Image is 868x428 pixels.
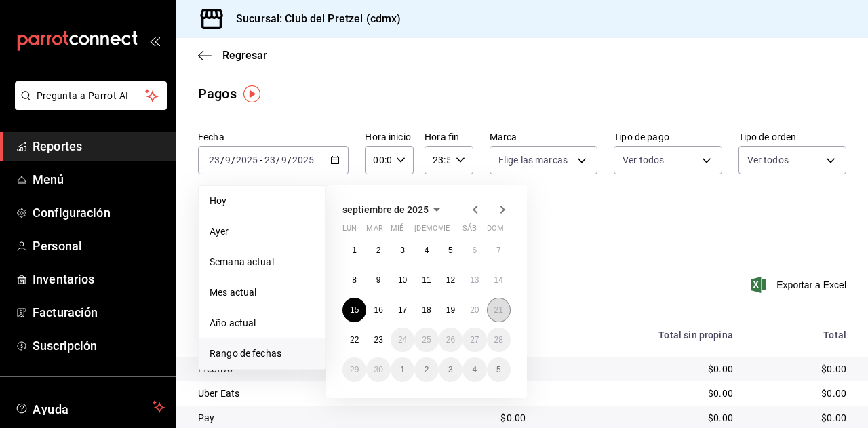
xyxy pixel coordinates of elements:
[352,275,357,285] abbr: 8 de septiembre de 2025
[210,316,315,330] span: Año actual
[208,155,220,166] input: --
[391,298,414,322] button: 17 de septiembre de 2025
[414,268,438,292] button: 11 de septiembre de 2025
[446,275,455,285] abbr: 12 de septiembre de 2025
[398,275,407,285] abbr: 10 de septiembre de 2025
[439,238,462,262] button: 5 de septiembre de 2025
[400,365,405,374] abbr: 1 de octubre de 2025
[755,330,846,341] div: Total
[210,194,315,208] span: Hoy
[391,224,403,238] abbr: miércoles
[365,132,414,142] label: Hora inicio
[149,35,160,46] button: open_drawer_menu
[439,224,450,238] abbr: viernes
[33,237,165,255] span: Personal
[374,335,382,345] abbr: 23 de septiembre de 2025
[487,298,511,322] button: 21 de septiembre de 2025
[400,246,405,255] abbr: 3 de septiembre de 2025
[366,224,382,238] abbr: martes
[198,83,237,104] div: Pagos
[425,365,429,374] abbr: 2 de octubre de 2025
[350,305,359,315] abbr: 15 de septiembre de 2025
[33,303,165,322] span: Facturación
[210,255,315,269] span: Semana actual
[33,399,147,415] span: Ayuda
[547,411,733,425] div: $0.00
[487,328,511,352] button: 28 de septiembre de 2025
[376,246,381,255] abbr: 2 de septiembre de 2025
[366,298,390,322] button: 16 de septiembre de 2025
[198,49,267,62] button: Regresar
[281,155,288,166] input: --
[439,268,462,292] button: 12 de septiembre de 2025
[487,357,511,382] button: 5 de octubre de 2025
[439,298,462,322] button: 19 de septiembre de 2025
[391,328,414,352] button: 24 de septiembre de 2025
[342,298,366,322] button: 15 de septiembre de 2025
[198,132,349,142] label: Fecha
[547,362,733,376] div: $0.00
[494,305,503,315] abbr: 21 de septiembre de 2025
[350,335,359,345] abbr: 22 de septiembre de 2025
[398,335,407,345] abbr: 24 de septiembre de 2025
[391,357,414,382] button: 1 de octubre de 2025
[198,387,404,400] div: Uber Eats
[342,328,366,352] button: 22 de septiembre de 2025
[198,411,404,425] div: Pay
[276,155,280,166] span: /
[462,357,486,382] button: 4 de octubre de 2025
[448,365,453,374] abbr: 3 de octubre de 2025
[37,89,146,103] span: Pregunta a Parrot AI
[33,137,165,155] span: Reportes
[498,153,568,167] span: Elige las marcas
[235,155,258,166] input: ----
[753,277,846,293] button: Exportar a Excel
[243,85,260,102] button: Tooltip marker
[448,246,453,255] abbr: 5 de septiembre de 2025
[425,132,473,142] label: Hora fin
[15,81,167,110] button: Pregunta a Parrot AI
[222,49,267,62] span: Regresar
[472,246,477,255] abbr: 6 de septiembre de 2025
[414,238,438,262] button: 4 de septiembre de 2025
[470,335,479,345] abbr: 27 de septiembre de 2025
[496,365,501,374] abbr: 5 de octubre de 2025
[342,201,445,218] button: septiembre de 2025
[350,365,359,374] abbr: 29 de septiembre de 2025
[342,357,366,382] button: 29 de septiembre de 2025
[614,132,722,142] label: Tipo de pago
[446,335,455,345] abbr: 26 de septiembre de 2025
[366,268,390,292] button: 9 de septiembre de 2025
[462,298,486,322] button: 20 de septiembre de 2025
[487,224,504,238] abbr: domingo
[494,335,503,345] abbr: 28 de septiembre de 2025
[414,357,438,382] button: 2 de octubre de 2025
[376,275,381,285] abbr: 9 de septiembre de 2025
[33,270,165,288] span: Inventarios
[755,387,846,400] div: $0.00
[547,387,733,400] div: $0.00
[462,328,486,352] button: 27 de septiembre de 2025
[398,305,407,315] abbr: 17 de septiembre de 2025
[623,153,664,167] span: Ver todos
[342,268,366,292] button: 8 de septiembre de 2025
[470,275,479,285] abbr: 13 de septiembre de 2025
[33,203,165,222] span: Configuración
[366,357,390,382] button: 30 de septiembre de 2025
[755,411,846,425] div: $0.00
[490,132,597,142] label: Marca
[470,305,479,315] abbr: 20 de septiembre de 2025
[260,155,262,166] span: -
[487,268,511,292] button: 14 de septiembre de 2025
[738,132,846,142] label: Tipo de orden
[494,275,503,285] abbr: 14 de septiembre de 2025
[33,336,165,355] span: Suscripción
[33,170,165,189] span: Menú
[366,328,390,352] button: 23 de septiembre de 2025
[210,225,315,239] span: Ayer
[747,153,789,167] span: Ver todos
[439,328,462,352] button: 26 de septiembre de 2025
[472,365,477,374] abbr: 4 de octubre de 2025
[487,238,511,262] button: 7 de septiembre de 2025
[342,224,357,238] abbr: lunes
